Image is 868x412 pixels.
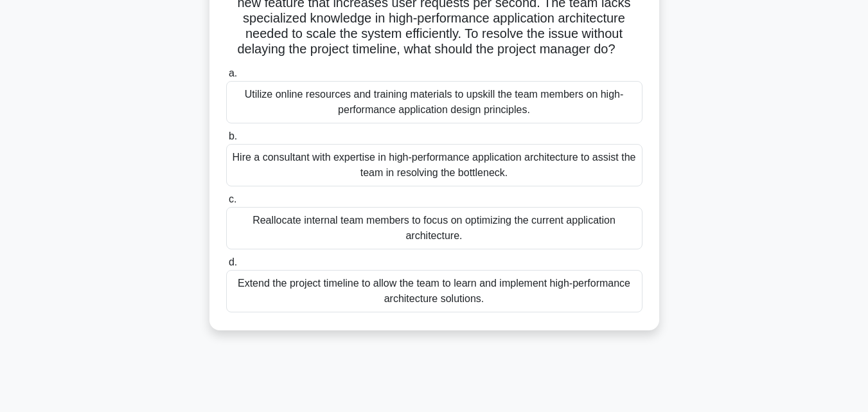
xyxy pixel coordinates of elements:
[226,270,642,312] div: Extend the project timeline to allow the team to learn and implement high-performance architectur...
[229,256,237,267] span: d.
[226,81,642,123] div: Utilize online resources and training materials to upskill the team members on high-performance a...
[229,193,236,204] span: c.
[226,144,642,186] div: Hire a consultant with expertise in high-performance application architecture to assist the team ...
[229,130,237,141] span: b.
[229,67,237,78] span: a.
[226,207,642,249] div: Reallocate internal team members to focus on optimizing the current application architecture.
